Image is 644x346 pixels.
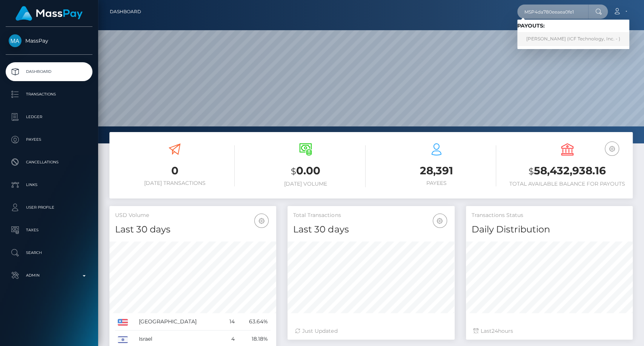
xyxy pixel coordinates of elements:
h4: Last 30 days [293,223,449,236]
p: Taxes [9,225,89,236]
span: 24 [492,328,498,334]
h4: Daily Distribution [472,223,627,236]
p: Transactions [9,89,89,100]
h3: 0.00 [246,163,366,179]
img: MassPay [9,34,22,47]
p: User Profile [9,202,89,213]
small: $ [291,166,296,177]
img: IL.png [118,336,128,343]
span: MassPay [6,37,92,44]
h5: Transactions Status [472,212,627,219]
h3: 28,391 [377,163,496,178]
td: 14 [223,313,237,331]
a: User Profile [6,198,92,217]
div: Just Updated [295,327,447,335]
h3: 0 [115,163,235,178]
p: Ledger [9,111,89,123]
td: [GEOGRAPHIC_DATA] [136,313,223,331]
a: Dashboard [6,62,92,81]
img: US.png [118,319,128,326]
div: Last hours [473,327,625,335]
a: Dashboard [110,4,141,20]
h6: [DATE] Transactions [115,180,235,186]
a: Links [6,175,92,194]
a: Search [6,243,92,262]
small: $ [529,166,534,177]
input: Search... [517,5,588,19]
a: Admin [6,266,92,285]
h6: Payouts: [517,23,629,29]
p: Links [9,179,89,191]
a: Taxes [6,221,92,240]
p: Admin [9,270,89,281]
a: Ledger [6,108,92,126]
p: Cancellations [9,157,89,168]
h5: Total Transactions [293,212,449,219]
td: 63.64% [237,313,271,331]
a: Payees [6,130,92,149]
p: Payees [9,134,89,145]
img: MassPay Logo [15,6,83,21]
a: Transactions [6,85,92,104]
h4: Last 30 days [115,223,271,236]
a: [PERSON_NAME] (ICF Technology, Inc. - ) [517,32,629,46]
h6: Total Available Balance for Payouts [507,181,627,187]
h5: USD Volume [115,212,271,219]
h6: [DATE] Volume [246,181,366,187]
h6: Payees [377,180,496,186]
a: Cancellations [6,153,92,172]
p: Dashboard [9,66,89,77]
h3: 58,432,938.16 [507,163,627,179]
p: Search [9,247,89,258]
